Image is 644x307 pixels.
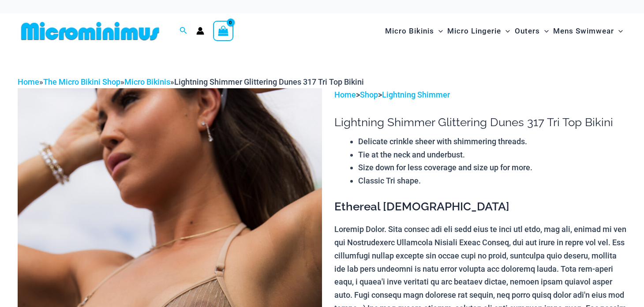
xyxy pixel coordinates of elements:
[43,77,120,86] a: The Micro Bikini Shop
[551,18,625,45] a: Mens SwimwearMenu ToggleMenu Toggle
[174,77,364,86] span: Lightning Shimmer Glittering Dunes 317 Tri Top Bikini
[501,20,510,42] span: Menu Toggle
[334,116,626,129] h1: Lightning Shimmer Glittering Dunes 317 Tri Top Bikini
[180,26,187,37] a: Search icon link
[382,16,626,46] nav: Site Navigation
[213,21,233,41] a: View Shopping Cart, empty
[358,135,626,148] li: Delicate crinkle sheer with shimmering threads.
[334,88,626,101] p: > >
[18,77,39,86] a: Home
[383,18,445,45] a: Micro BikinisMenu ToggleMenu Toggle
[385,20,434,42] span: Micro Bikinis
[358,161,626,174] li: Size down for less coverage and size up for more.
[124,77,170,86] a: Micro Bikinis
[447,20,501,42] span: Micro Lingerie
[360,90,378,99] a: Shop
[553,20,614,42] span: Mens Swimwear
[540,20,549,42] span: Menu Toggle
[513,18,551,45] a: OutersMenu ToggleMenu Toggle
[196,27,204,35] a: Account icon link
[434,20,443,42] span: Menu Toggle
[334,90,356,99] a: Home
[334,199,626,214] h3: Ethereal [DEMOGRAPHIC_DATA]
[18,77,364,86] span: » » »
[614,20,623,42] span: Menu Toggle
[18,21,163,41] img: MM SHOP LOGO FLAT
[515,20,540,42] span: Outers
[358,174,626,187] li: Classic Tri shape.
[358,148,626,161] li: Tie at the neck and underbust.
[445,18,512,45] a: Micro LingerieMenu ToggleMenu Toggle
[382,90,450,99] a: Lightning Shimmer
